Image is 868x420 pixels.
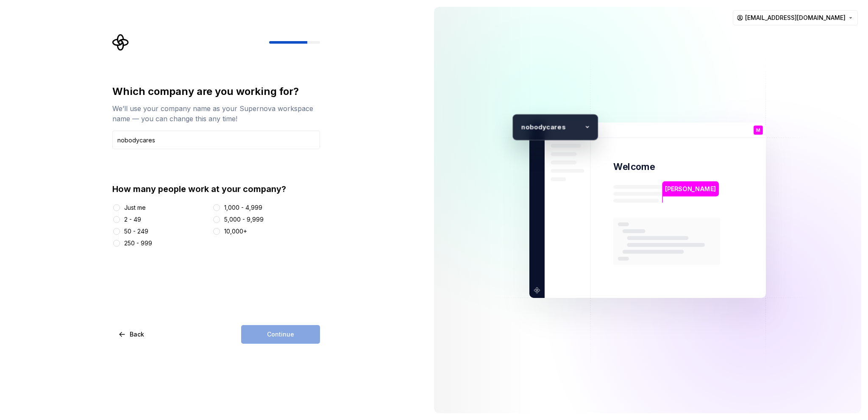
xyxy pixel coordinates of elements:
p: n [517,122,525,132]
p: obodycares [526,122,581,132]
p: [PERSON_NAME] [665,184,716,193]
div: Just me [124,203,146,212]
button: [EMAIL_ADDRESS][DOMAIN_NAME] [733,10,858,25]
div: Which company are you working for? [112,85,320,98]
span: [EMAIL_ADDRESS][DOMAIN_NAME] [745,14,846,22]
div: 50 - 249 [124,227,148,236]
svg: Supernova Logo [112,34,129,51]
button: Back [112,325,151,344]
div: 250 - 999 [124,239,152,248]
p: Welcome [613,161,655,173]
input: Company name [112,131,320,149]
div: 2 - 49 [124,215,141,224]
div: 10,000+ [224,227,247,236]
div: We’ll use your company name as your Supernova workspace name — you can change this any time! [112,103,320,124]
p: M [756,128,760,132]
span: Back [130,330,144,339]
div: 5,000 - 9,999 [224,215,264,224]
div: 1,000 - 4,999 [224,203,262,212]
div: How many people work at your company? [112,183,320,195]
